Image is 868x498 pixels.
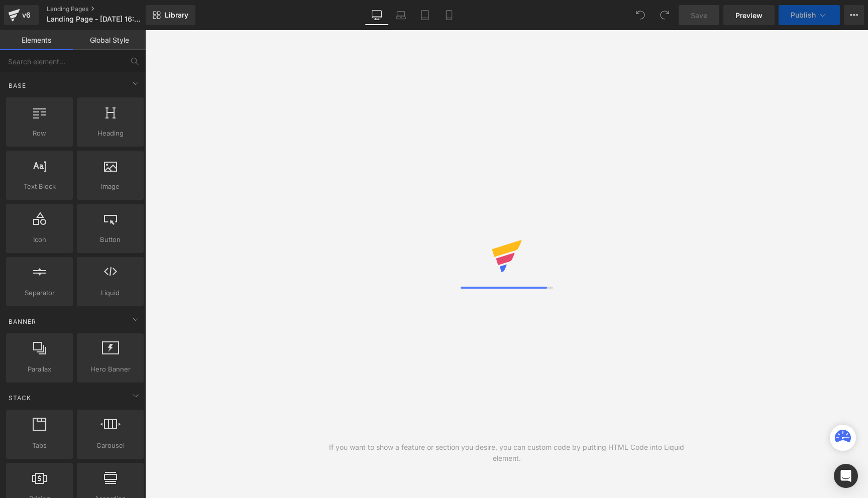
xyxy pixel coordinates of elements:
button: Publish [779,5,840,25]
span: Tabs [9,440,70,451]
span: Save [691,10,707,21]
span: Text Block [9,181,70,192]
span: Banner [8,317,37,326]
span: Button [80,234,141,245]
span: Heading [80,128,141,139]
a: Laptop [389,5,413,25]
a: New Library [146,5,195,25]
button: Undo [630,5,650,25]
a: Mobile [437,5,461,25]
span: Landing Page - [DATE] 16:45:46 [47,15,143,23]
a: Landing Pages [47,5,162,13]
span: Preview [735,10,763,21]
a: Desktop [365,5,389,25]
span: Publish [791,11,816,19]
a: Global Style [73,30,146,50]
span: Icon [9,234,70,245]
span: Image [80,181,141,192]
div: Open Intercom Messenger [834,464,858,488]
div: v6 [20,9,33,22]
span: Row [9,128,70,139]
span: Hero Banner [80,364,141,375]
span: Stack [8,393,32,403]
span: Liquid [80,288,141,298]
a: Tablet [413,5,437,25]
button: More [844,5,864,25]
a: v6 [4,5,39,25]
span: Parallax [9,364,70,375]
span: Carousel [80,440,141,451]
div: If you want to show a feature or section you desire, you can custom code by putting HTML Code int... [326,442,688,464]
span: Library [165,11,188,20]
a: Preview [723,5,775,25]
button: Redo [655,5,675,25]
span: Base [8,81,27,90]
span: Separator [9,288,70,298]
